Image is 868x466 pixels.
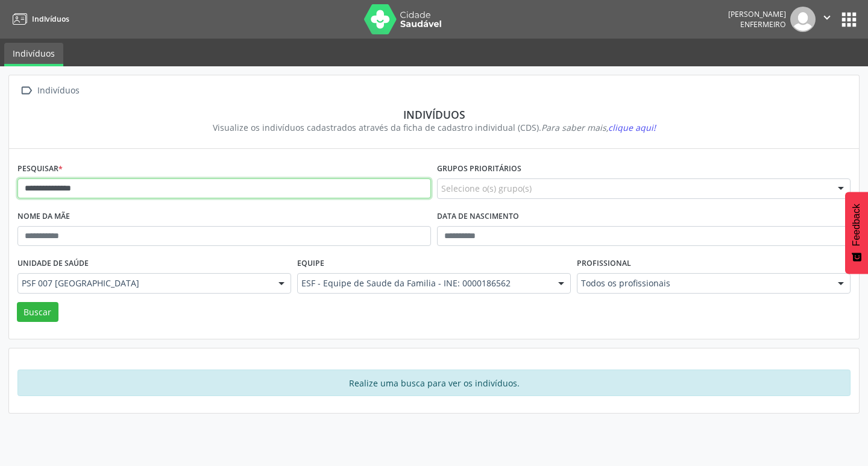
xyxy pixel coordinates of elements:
img: img [790,7,816,32]
i: Para saber mais, [541,122,656,133]
label: Pesquisar [17,160,63,178]
span: Todos os profissionais [581,277,826,289]
a: Indivíduos [4,43,63,66]
label: Equipe [297,254,324,273]
button: Buscar [17,302,58,323]
button: apps [838,9,860,30]
a:  Indivíduos [17,82,81,99]
div: Realize uma busca para ver os indivíduos. [17,370,851,396]
div: Indivíduos [26,108,842,121]
span: Selecione o(s) grupo(s) [441,182,532,195]
label: Unidade de saúde [17,254,89,273]
div: Indivíduos [35,82,81,99]
span: clique aqui! [608,122,656,133]
label: Nome da mãe [17,207,70,226]
div: [PERSON_NAME] [728,9,786,19]
span: Feedback [851,204,862,246]
label: Profissional [577,254,631,273]
i:  [17,82,35,99]
button: Feedback - Mostrar pesquisa [845,192,868,274]
div: Visualize os indivíduos cadastrados através da ficha de cadastro individual (CDS). [26,121,842,134]
span: Indivíduos [32,14,69,24]
span: Enfermeiro [740,19,786,30]
label: Grupos prioritários [437,160,521,178]
span: PSF 007 [GEOGRAPHIC_DATA] [22,277,266,289]
a: Indivíduos [8,9,69,29]
span: ESF - Equipe de Saude da Familia - INE: 0000186562 [301,277,546,289]
button:  [816,7,838,32]
label: Data de nascimento [437,207,519,226]
i:  [820,11,834,24]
